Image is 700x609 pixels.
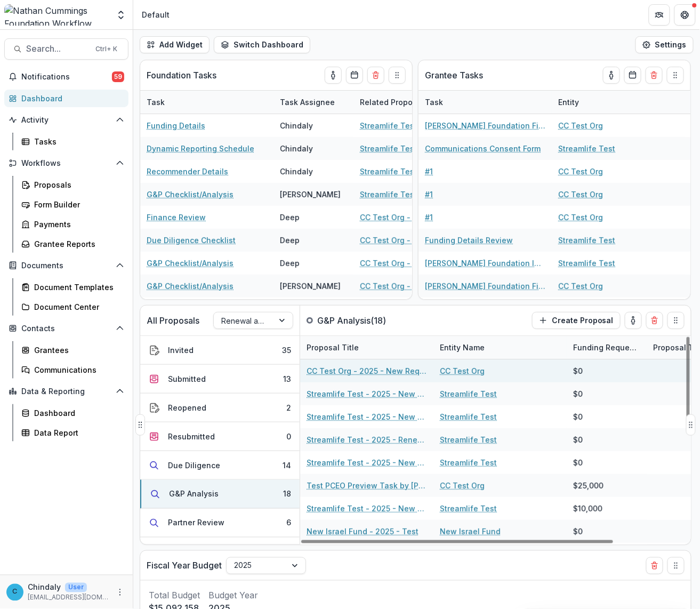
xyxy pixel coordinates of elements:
button: Partners [649,4,670,26]
button: Search... [4,38,128,60]
div: Tasks [34,136,120,147]
a: Streamlife Test - 2025 - Renewal Request Application [307,434,427,445]
div: Dashboard [21,93,120,104]
p: Chindaly [28,582,61,593]
div: 35 [282,344,291,356]
div: Chindaly [280,120,313,131]
button: Drag [667,557,685,574]
button: toggle-assigned-to-me [325,67,342,84]
button: toggle-assigned-to-me [625,312,642,329]
div: Payments [34,219,120,230]
button: Get Help [674,4,696,26]
div: G&P Analysis [169,488,219,500]
span: Workflows [21,159,111,168]
div: Entity Name [433,336,567,359]
nav: breadcrumb [138,7,174,22]
a: Streamlife Test [440,434,497,445]
button: Switch Dashboard [214,36,310,53]
a: Recommender Details [147,166,228,177]
a: CC Test Org [440,480,485,491]
p: User [65,583,87,592]
span: Activity [21,116,111,125]
div: $0 [573,365,583,376]
div: 0 [286,431,291,442]
button: Drag [389,67,406,84]
button: Resubmitted0 [140,422,300,451]
button: Create Proposal [532,312,621,329]
button: Drag [667,67,684,84]
a: Test PCEO Preview Task by [PERSON_NAME] [307,480,427,491]
div: Ctrl + K [93,43,119,55]
p: Foundation Tasks [147,69,216,82]
p: Fiscal Year Budget [147,559,222,572]
p: Grantee Tasks [425,69,483,82]
a: CC Test Org - 2025 - New Request Application [307,365,427,376]
div: Funding Requested [567,336,647,359]
a: Funding Details Review [425,235,513,246]
button: Calendar [624,67,641,84]
button: Drag [686,414,696,436]
div: Deep [280,258,300,269]
a: [PERSON_NAME] Foundation Final Report [425,120,545,131]
a: New Israel Fund [440,526,501,537]
div: Task Assignee [273,91,353,114]
button: Reopened2 [140,394,300,422]
div: Dashboard [34,407,120,419]
a: Communications [17,361,128,379]
div: Entity [552,91,685,114]
div: Chindaly [280,166,313,177]
div: Task [140,91,273,114]
a: Proposals [17,176,128,194]
a: Streamlife Test [558,143,615,154]
a: CC Test Org - 2025 - New Request Application [360,212,480,223]
div: 6 [286,517,291,528]
div: $0 [573,434,583,445]
button: Submitted13 [140,365,300,394]
div: Entity Name [433,342,491,353]
button: Open entity switcher [114,4,128,26]
a: Document Center [17,298,128,316]
a: Streamlife Test - 2025 - New Request Application [307,388,427,399]
div: [PERSON_NAME] [280,189,341,200]
button: Delete card [646,67,663,84]
div: Default [142,9,170,20]
div: Funding Requested [567,342,647,353]
div: Reopened [168,402,206,413]
a: Grantee Reports [17,235,128,253]
button: Notifications59 [4,68,128,85]
button: Drag [135,414,145,436]
a: Streamlife Test - 2025 - Renewal/Exit Grant Call Questions [360,143,480,154]
img: Nathan Cummings Foundation Workflow Sandbox logo [4,4,109,26]
a: CC Test Org [558,189,603,200]
button: Drag [667,312,685,329]
div: Related Proposal [353,97,430,108]
div: Chindaly [13,589,18,596]
a: Due Diligence Checklist [147,235,236,246]
a: Streamlife Test - 2025 - Renewal/Exit Grant Call Questions [360,120,480,131]
div: Invited [168,344,194,356]
div: Grantee Reports [34,238,120,250]
button: Open Workflows [4,155,128,172]
button: Delete card [646,557,663,574]
div: Related Proposal [353,91,487,114]
button: Delete card [367,67,384,84]
button: Open Data & Reporting [4,383,128,400]
a: CC Test Org [558,212,603,223]
div: Due Diligence [168,460,220,471]
p: [EMAIL_ADDRESS][DOMAIN_NAME] [28,593,109,603]
span: Search... [26,44,89,54]
a: Payments [17,215,128,233]
button: G&P Analysis18 [140,480,300,509]
div: 2 [286,402,291,413]
button: Due Diligence14 [140,451,300,480]
div: $25,000 [573,480,604,491]
a: Form Builder [17,196,128,213]
div: 13 [283,373,291,384]
span: 59 [112,71,124,82]
a: Data Report [17,424,128,442]
button: Invited35 [140,336,300,365]
div: Communications [34,364,120,375]
button: More [114,586,126,599]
